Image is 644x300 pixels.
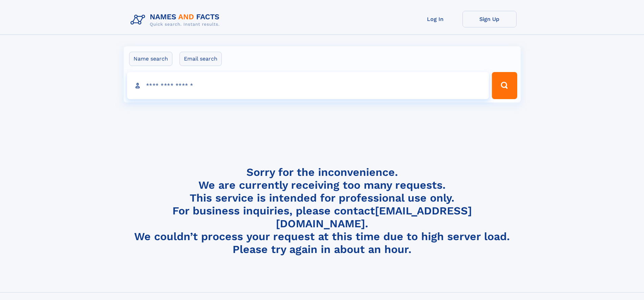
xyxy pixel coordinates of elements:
[408,11,462,27] a: Log In
[180,52,222,66] label: Email search
[128,166,517,256] h4: Sorry for the inconvenience. We are currently receiving too many requests. This service is intend...
[462,11,517,27] a: Sign Up
[492,72,517,99] button: Search Button
[128,11,225,29] img: Logo Names and Facts
[129,52,172,66] label: Name search
[276,204,472,230] a: [EMAIL_ADDRESS][DOMAIN_NAME]
[127,72,489,99] input: search input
